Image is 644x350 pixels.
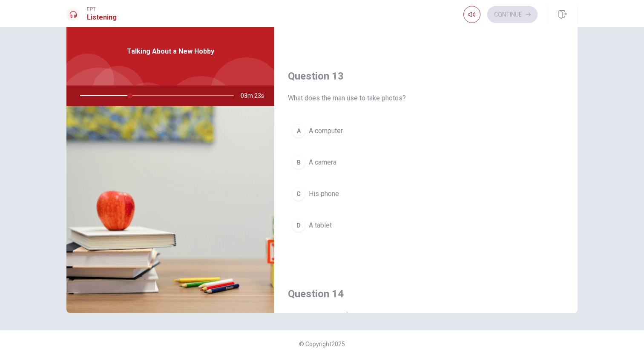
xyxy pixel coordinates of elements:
[288,120,564,142] button: AA computer
[288,215,564,236] button: DA tablet
[309,126,343,136] span: A computer
[87,6,117,12] span: EPT
[127,46,214,57] span: Talking About a New Hobby
[288,287,564,301] h4: Question 14
[288,183,564,205] button: CHis phone
[309,157,336,168] span: A camera
[309,189,339,199] span: His phone
[241,85,271,106] span: 03m 23s
[292,124,305,138] div: A
[292,156,305,169] div: B
[288,69,564,83] h4: Question 13
[66,106,274,313] img: Talking About a New Hobby
[288,311,564,321] span: How does the man feel about his new hobby?
[309,220,332,230] span: A tablet
[288,93,564,103] span: What does the man use to take photos?
[292,187,305,201] div: C
[87,12,117,23] h1: Listening
[292,219,305,232] div: D
[299,341,345,347] span: © Copyright 2025
[288,152,564,173] button: BA camera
